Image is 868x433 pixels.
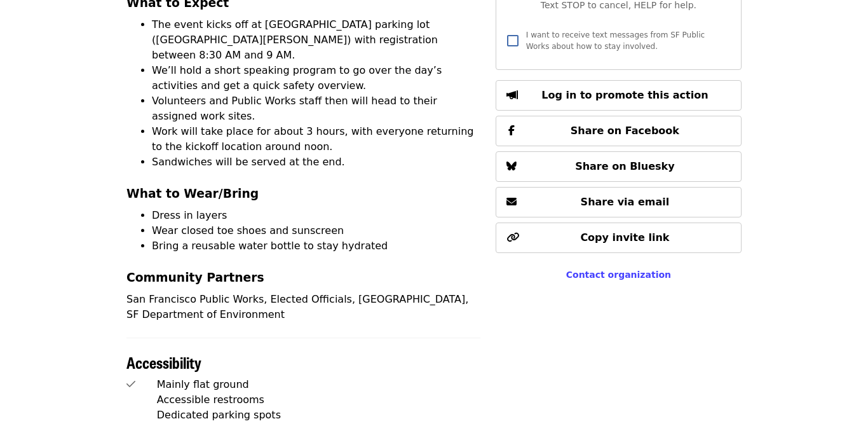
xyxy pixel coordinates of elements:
li: We’ll hold a short speaking program to go over the day’s activities and get a quick safety overview. [152,63,480,93]
button: Share via email [496,187,742,217]
h3: What to Wear/Bring [126,185,480,203]
li: The event kicks off at [GEOGRAPHIC_DATA] parking lot ([GEOGRAPHIC_DATA][PERSON_NAME]) with regist... [152,17,480,63]
div: Dedicated parking spots [157,408,480,423]
span: Accessibility [126,351,201,373]
div: Mainly flat ground [157,377,480,392]
span: I want to receive text messages from SF Public Works about how to stay involved. [526,31,705,51]
button: Share on Bluesky [496,151,742,182]
li: Work will take place for about 3 hours, with everyone returning to the kickoff location around noon. [152,124,480,155]
li: Dress in layers [152,208,480,223]
li: Wear closed toe shoes and sunscreen [152,223,480,238]
span: Share via email [581,196,670,208]
span: Share on Facebook [571,125,679,137]
a: Contact organization [566,270,671,280]
button: Share on Facebook [496,116,742,146]
li: Bring a reusable water bottle to stay hydrated [152,238,480,254]
p: San Francisco Public Works, Elected Officials, [GEOGRAPHIC_DATA], SF Department of Environment [126,292,480,322]
h3: Community Partners [126,269,480,287]
button: Copy invite link [496,223,742,253]
button: Log in to promote this action [496,80,742,111]
i: check icon [126,378,135,390]
li: Sandwiches will be served at the end. [152,155,480,170]
span: Share on Bluesky [575,160,675,172]
span: Log in to promote this action [541,89,708,101]
span: Copy invite link [580,231,669,244]
li: Volunteers and Public Works staff then will head to their assigned work sites. [152,93,480,124]
div: Accessible restrooms [157,392,480,408]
